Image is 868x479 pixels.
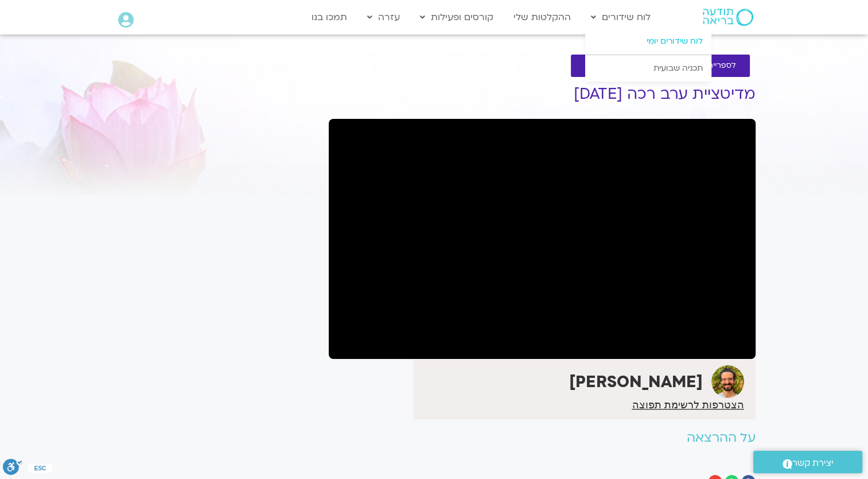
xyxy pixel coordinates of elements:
[414,6,499,28] a: קורסים ופעילות
[329,119,756,359] iframe: Evening meditation practice space with Segev Horowitz - 20.8.25
[585,6,656,28] a: לוח שידורים
[508,6,577,28] a: ההקלטות שלי
[329,86,756,103] h1: מדיטציית ערב רכה [DATE]
[753,451,862,473] a: יצירת קשר
[585,28,711,55] a: לוח שידורים יומי
[585,61,631,70] span: להקלטות שלי
[585,55,711,82] a: תכניה שבועית
[792,455,834,471] span: יצירת קשר
[711,365,744,398] img: שגב הורוביץ
[571,55,645,77] a: להקלטות שלי
[703,9,753,26] img: תודעה בריאה
[329,431,756,445] h2: על ההרצאה
[361,6,406,28] a: עזרה
[569,371,703,393] strong: [PERSON_NAME]
[632,400,744,410] a: הצטרפות לרשימת תפוצה
[306,6,353,28] a: תמכו בנו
